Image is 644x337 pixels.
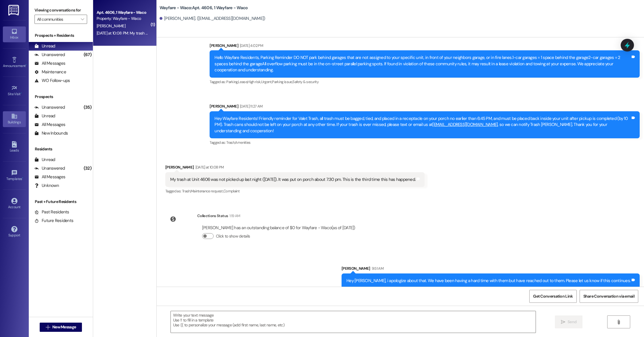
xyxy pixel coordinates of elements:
div: Unread [34,113,55,119]
img: ResiDesk Logo [8,5,20,16]
i:  [81,17,84,22]
label: Click to show details [216,233,250,239]
i:  [561,320,565,324]
span: Trash , [226,140,235,145]
div: Unanswered [34,52,65,58]
div: [PERSON_NAME] [165,164,425,172]
button: Share Conversation via email [580,290,638,303]
div: Hey Wayfare Residents! Friendly reminder for Valet Trash, all trash must be bagged, tied, and pla... [214,116,630,134]
div: Hello Wayfare Residents, Parking Reminder DO NOT park behind garages that are not assigned to you... [214,55,630,73]
div: [PERSON_NAME] has an outstanding balance of $0 for Wayfare - Waco (as of [DATE]) [202,225,355,231]
div: (35) [82,103,93,112]
div: Maintenance [34,69,66,75]
button: Get Conversation Link [529,290,576,303]
div: Prospects + Residents [29,32,93,39]
div: (67) [82,50,93,59]
div: (32) [82,164,93,173]
span: Parking issue , [272,79,292,84]
span: • [26,63,26,67]
label: Viewing conversations for [34,6,87,15]
div: [DATE] at 10:08 PM: My trash at Unit 4606 was not picked up last night ([DATE]). It was put on po... [97,30,356,36]
a: Buildings [3,111,26,127]
div: Unread [34,43,55,49]
div: New Inbounds [34,130,68,136]
span: Trash , [182,189,191,194]
div: [DATE] at 10:08 PM [194,164,224,170]
div: [DATE] 11:27 AM [238,103,262,109]
span: • [22,176,23,180]
span: Complaint [223,189,239,194]
div: Past + Future Residents [29,199,93,205]
a: Templates • [3,168,26,183]
a: Inbox [3,26,26,42]
a: Support [3,224,26,240]
span: Urgent , [261,79,272,84]
b: Wayfare - Waco: Apt. 4606, 1 Wayfare - Waco [160,5,248,11]
a: Site Visit • [3,83,26,99]
i:  [46,325,50,330]
span: [PERSON_NAME] [97,23,125,28]
div: My trash at Unit 4606 was not picked up last night ([DATE]). It was put on porch about 7:30 pm. T... [170,177,415,183]
div: Unknown [34,183,59,189]
span: Share Conversation via email [583,293,635,299]
div: [PERSON_NAME] [342,265,640,273]
span: High risk , [248,79,261,84]
div: [PERSON_NAME] [210,103,640,111]
div: Residents [29,146,93,152]
input: All communities [37,15,78,24]
div: Hey [PERSON_NAME], i apologize about that. We have been having a hard time with them but have rea... [346,278,630,284]
a: Account [3,196,26,212]
span: Get Conversation Link [533,293,573,299]
div: Apt. 4606, 1 Wayfare - Waco [97,9,150,16]
div: All Messages [34,174,65,180]
div: [PERSON_NAME]. ([EMAIL_ADDRESS][DOMAIN_NAME]) [160,16,265,22]
div: Property: Wayfare - Waco [97,16,150,22]
span: Maintenance request , [191,189,223,194]
a: Leads [3,139,26,155]
div: [PERSON_NAME] [210,43,640,51]
div: WO Follow-ups [34,78,70,84]
span: Send [568,319,576,325]
div: Unanswered [34,165,65,171]
a: [EMAIL_ADDRESS][DOMAIN_NAME] [432,122,498,127]
div: Tagged as: [165,187,425,195]
div: Tagged as: [210,78,640,86]
div: Tagged as: [210,138,640,147]
div: All Messages [34,60,65,66]
button: Send [555,315,583,328]
div: Collections Status [197,213,228,219]
div: [DATE] 4:02 PM [238,43,263,49]
div: Future Residents [34,218,73,224]
span: Amenities [235,140,250,145]
button: New Message [40,323,82,332]
div: Unread [34,157,55,163]
div: Past Residents [34,209,69,215]
span: New Message [52,324,76,330]
span: Parking , [226,79,238,84]
div: All Messages [34,122,65,128]
span: • [21,91,22,95]
div: Prospects [29,94,93,100]
div: 9:51 AM [370,265,384,271]
div: 1:19 AM [228,213,240,219]
i:  [616,320,621,324]
span: Lease , [238,79,248,84]
span: Safety & security [292,79,319,84]
div: Unanswered [34,104,65,110]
